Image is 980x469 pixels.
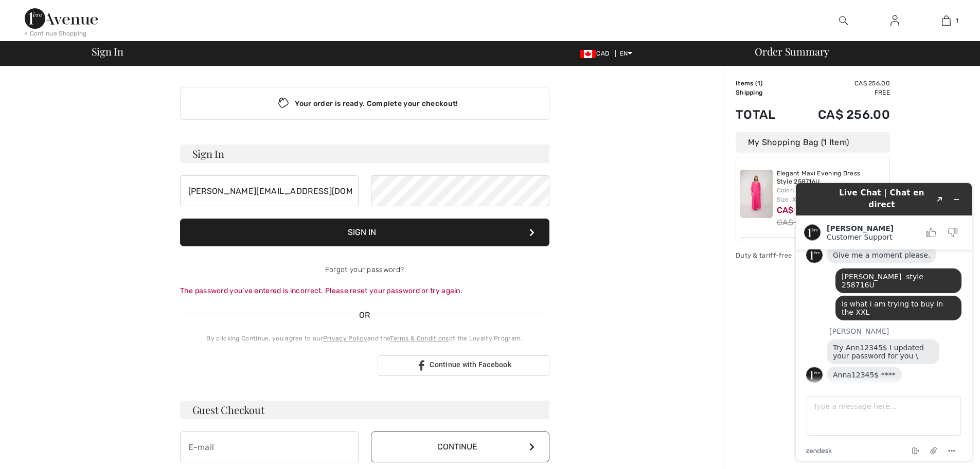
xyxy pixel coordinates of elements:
[378,355,549,376] a: Continue with Facebook
[839,14,848,27] img: search the website
[956,16,958,25] span: 1
[580,50,613,57] span: CAD
[180,175,359,206] input: E-mail
[390,335,449,342] a: Terms & Conditions
[777,218,812,227] s: CA$ 365
[942,14,951,27] img: My Bag
[736,97,791,132] td: Total
[740,170,773,218] img: Elegant Maxi Evening Dress Style 258716U
[354,309,376,321] span: OR
[777,186,886,204] div: Color: Fuchsia Size: XXL
[791,97,890,132] td: CA$ 256.00
[890,14,899,27] img: My Info
[430,360,511,369] span: Continue with Facebook
[323,335,367,342] a: Privacy Policy
[25,8,98,29] img: 1ère Avenue
[371,431,549,462] button: Continue
[23,7,44,16] span: Chat
[325,265,404,274] a: Forgot your password?
[180,219,549,246] button: Sign In
[736,88,791,97] td: Shipping
[777,170,886,186] a: Elegant Maxi Evening Dress Style 258716U
[180,145,549,163] h3: Sign In
[736,250,890,260] div: Duty & tariff-free | Uninterrupted shipping
[620,50,633,57] span: EN
[180,87,549,120] div: Your order is ready. Complete your checkout!
[180,285,549,296] div: The password you’ve entered is incorrect. Please reset your password or try again.
[777,205,812,215] span: CA$ 256
[791,88,890,97] td: Free
[180,401,549,419] h3: Guest Checkout
[736,79,791,88] td: Items ( )
[180,431,359,462] input: E-mail
[92,46,123,57] span: Sign In
[742,46,974,57] div: Order Summary
[788,175,980,469] iframe: Find more information here
[882,14,907,27] a: Sign In
[180,334,549,343] div: By clicking Continue, you agree to our and the of the Loyalty Program.
[736,132,890,153] div: My Shopping Bag (1 Item)
[757,80,760,87] span: 1
[175,354,375,377] iframe: Sign in with Google Button
[25,29,87,38] div: < Continue Shopping
[580,50,596,58] img: Canadian Dollar
[921,14,971,27] a: 1
[791,79,890,88] td: CA$ 256.00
